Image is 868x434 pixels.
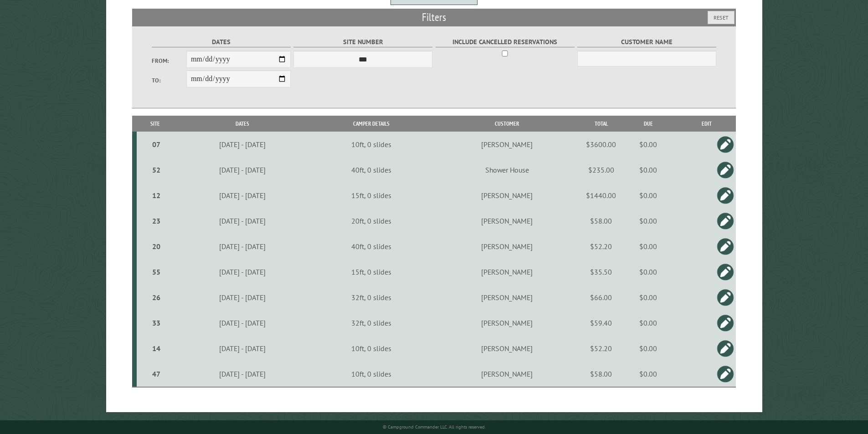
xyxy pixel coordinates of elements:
[132,9,736,26] h2: Filters
[383,424,486,430] small: © Campground Commander LLC. All rights reserved.
[619,259,677,285] td: $0.00
[174,116,311,132] th: Dates
[311,132,431,157] td: 10ft, 0 slides
[619,234,677,259] td: $0.00
[583,208,619,234] td: $58.00
[175,242,310,251] div: [DATE] - [DATE]
[311,208,431,234] td: 20ft, 0 slides
[140,140,172,149] div: 07
[619,336,677,361] td: $0.00
[583,310,619,336] td: $59.40
[583,336,619,361] td: $52.20
[431,285,583,310] td: [PERSON_NAME]
[583,234,619,259] td: $52.20
[140,267,172,276] div: 55
[175,293,310,302] div: [DATE] - [DATE]
[583,285,619,310] td: $66.00
[175,344,310,353] div: [DATE] - [DATE]
[583,132,619,157] td: $3600.00
[311,310,431,336] td: 32ft, 0 slides
[431,336,583,361] td: [PERSON_NAME]
[140,293,172,302] div: 26
[583,183,619,208] td: $1440.00
[140,344,172,353] div: 14
[140,318,172,327] div: 33
[311,116,431,132] th: Camper Details
[577,37,716,47] label: Customer Name
[311,183,431,208] td: 15ft, 0 slides
[140,242,172,251] div: 20
[175,140,310,149] div: [DATE] - [DATE]
[619,361,677,387] td: $0.00
[152,37,291,47] label: Dates
[431,208,583,234] td: [PERSON_NAME]
[152,56,186,65] label: From:
[708,11,734,24] button: Reset
[152,76,186,85] label: To:
[140,216,172,225] div: 23
[431,183,583,208] td: [PERSON_NAME]
[431,361,583,387] td: [PERSON_NAME]
[175,318,310,327] div: [DATE] - [DATE]
[619,285,677,310] td: $0.00
[677,116,736,132] th: Edit
[619,157,677,183] td: $0.00
[583,361,619,387] td: $58.00
[140,191,172,200] div: 12
[619,208,677,234] td: $0.00
[311,234,431,259] td: 40ft, 0 slides
[137,116,174,132] th: Site
[311,259,431,285] td: 15ft, 0 slides
[619,183,677,208] td: $0.00
[431,259,583,285] td: [PERSON_NAME]
[175,267,310,276] div: [DATE] - [DATE]
[175,165,310,174] div: [DATE] - [DATE]
[311,361,431,387] td: 10ft, 0 slides
[311,336,431,361] td: 10ft, 0 slides
[619,116,677,132] th: Due
[431,234,583,259] td: [PERSON_NAME]
[431,132,583,157] td: [PERSON_NAME]
[175,216,310,225] div: [DATE] - [DATE]
[583,259,619,285] td: $35.50
[311,285,431,310] td: 32ft, 0 slides
[436,37,575,47] label: Include Cancelled Reservations
[619,310,677,336] td: $0.00
[311,157,431,183] td: 40ft, 0 slides
[140,165,172,174] div: 52
[431,157,583,183] td: Shower House
[583,116,619,132] th: Total
[431,310,583,336] td: [PERSON_NAME]
[175,191,310,200] div: [DATE] - [DATE]
[583,157,619,183] td: $235.00
[619,132,677,157] td: $0.00
[175,369,310,378] div: [DATE] - [DATE]
[140,369,172,378] div: 47
[431,116,583,132] th: Customer
[293,37,432,47] label: Site Number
